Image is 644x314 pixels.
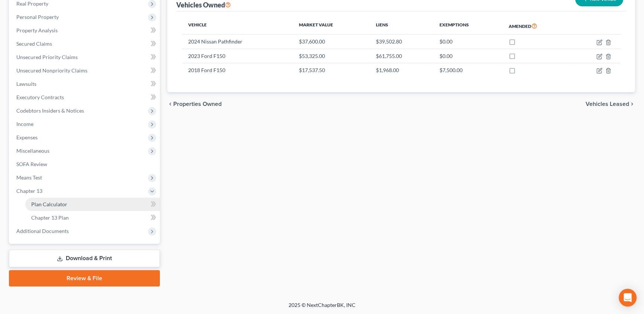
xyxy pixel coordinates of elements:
span: Plan Calculator [31,201,67,207]
td: $61,755.00 [370,49,434,63]
a: Unsecured Nonpriority Claims [10,64,160,77]
span: Means Test [16,174,42,181]
span: Chapter 13 [16,188,42,194]
span: Chapter 13 Plan [31,214,69,221]
button: Vehicles Leased chevron_right [586,101,635,107]
span: Income [16,121,33,127]
td: $0.00 [434,35,503,49]
span: Unsecured Priority Claims [16,54,78,60]
span: SOFA Review [16,161,47,167]
span: Personal Property [16,14,59,20]
a: Secured Claims [10,37,160,51]
td: 2018 Ford F150 [182,63,293,77]
th: Exemptions [434,17,503,35]
span: Codebtors Insiders & Notices [16,107,84,114]
span: Expenses [16,134,38,140]
i: chevron_right [629,101,635,107]
td: $0.00 [434,49,503,63]
div: Open Intercom Messenger [619,289,637,307]
span: Miscellaneous [16,148,49,154]
span: Secured Claims [16,41,52,47]
span: Property Analysis [16,27,58,33]
a: Executory Contracts [10,91,160,104]
span: Additional Documents [16,228,69,234]
td: $37,600.00 [293,35,370,49]
a: Plan Calculator [25,198,160,211]
th: Liens [370,17,434,35]
a: Property Analysis [10,24,160,37]
td: 2024 Nissan Pathfinder [182,35,293,49]
td: $17,537.50 [293,63,370,77]
a: Unsecured Priority Claims [10,51,160,64]
th: Amended [503,17,570,35]
span: Real Property [16,0,48,7]
td: $7,500.00 [434,63,503,77]
div: Vehicles Owned [176,0,231,9]
button: chevron_left Properties Owned [167,101,222,107]
i: chevron_left [167,101,173,107]
a: SOFA Review [10,158,160,171]
span: Properties Owned [173,101,222,107]
td: 2023 Ford F150 [182,49,293,63]
td: $53,325.00 [293,49,370,63]
span: Vehicles Leased [586,101,629,107]
a: Chapter 13 Plan [25,211,160,224]
span: Executory Contracts [16,94,64,100]
th: Vehicle [182,17,293,35]
span: Lawsuits [16,81,36,87]
span: Unsecured Nonpriority Claims [16,67,87,74]
a: Lawsuits [10,77,160,91]
td: $39,502.80 [370,35,434,49]
a: Review & File [9,270,160,287]
th: Market Value [293,17,370,35]
td: $1,968.00 [370,63,434,77]
a: Download & Print [9,250,160,267]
